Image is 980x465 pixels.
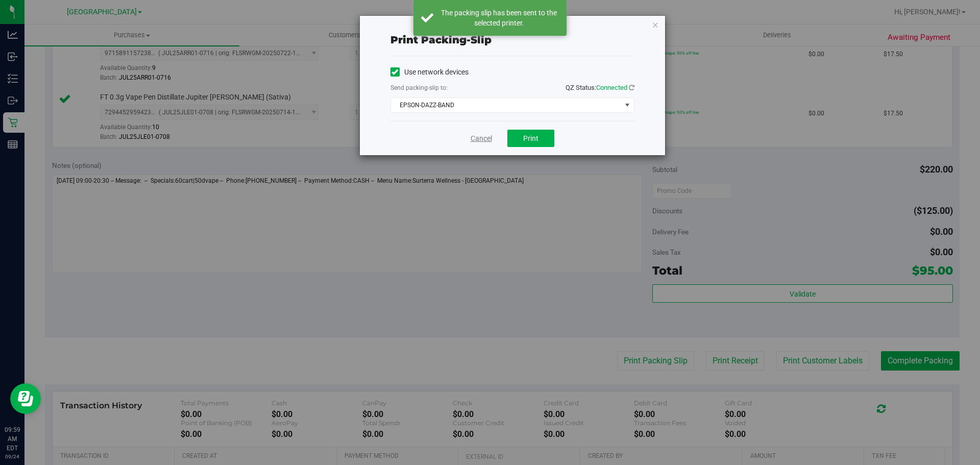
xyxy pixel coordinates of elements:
[566,84,634,91] span: QZ Status:
[10,383,41,414] iframe: Resource center
[507,130,554,147] button: Print
[390,34,492,46] span: Print packing-slip
[390,83,448,92] label: Send packing-slip to:
[391,98,621,112] span: EPSON-DAZZ-BAND
[523,134,538,142] span: Print
[390,67,469,78] label: Use network devices
[439,8,559,28] div: The packing slip has been sent to the selected printer.
[621,98,633,112] span: select
[471,133,492,144] a: Cancel
[596,84,627,91] span: Connected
